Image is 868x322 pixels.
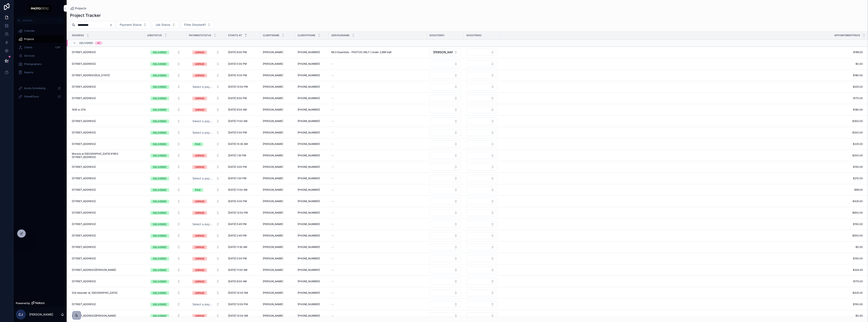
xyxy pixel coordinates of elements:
a: Select Button [147,140,184,148]
div: DELIVERED [153,74,167,77]
a: Select Button [466,152,498,159]
a: [PHONE_NUMBER] [298,51,320,54]
span: -- [331,119,334,123]
a: [PHONE_NUMBER] [298,85,326,88]
a: Select Button [429,83,461,91]
button: Select Button [430,72,461,79]
div: DELIVERED [153,154,167,158]
button: Select Button [466,118,498,125]
span: [STREET_ADDRESS] [72,85,96,88]
a: Select Button [147,94,184,102]
a: [PHONE_NUMBER] [298,85,320,88]
span: -- [331,177,334,180]
span: [DATE] 9:00 AM [228,108,247,111]
span: [STREET_ADDRESS] [72,131,96,134]
button: Select Button [147,94,184,102]
button: Select Button [430,175,461,182]
a: -- [331,108,424,111]
a: [STREET_ADDRESS] [72,131,142,134]
span: [PERSON_NAME] [263,131,283,134]
span: [PERSON_NAME] [263,62,283,66]
a: [PHONE_NUMBER] [298,62,320,66]
a: Select Button [466,72,498,79]
a: $180.00 [500,108,863,111]
a: $199.00 [500,51,863,54]
a: [DATE] 6:00 PM [228,51,258,54]
span: [DATE] 1:00 PM [228,177,246,180]
div: UNPAID [195,74,205,77]
div: DELIVERED [153,51,167,54]
button: Select Button [466,140,498,148]
span: -- [331,142,334,146]
a: Select Button [429,152,461,159]
span: $150.00 [500,165,863,169]
span: -- [331,62,334,66]
a: [PHONE_NUMBER] [298,154,320,157]
span: [STREET_ADDRESS] [72,97,96,100]
a: Services [16,52,64,60]
a: [PERSON_NAME] [263,97,293,100]
a: $200.00 [500,131,863,134]
a: $175.00 [500,97,863,100]
span: -- [331,108,334,111]
button: Select Button [189,83,223,91]
button: Select Button [189,106,223,113]
span: [DATE] 1:30 PM [228,154,246,157]
span: [DATE] 12:00 PM [228,85,248,88]
span: Filter Shooter#1 [184,23,206,27]
a: [PERSON_NAME] [263,177,293,180]
span: $210.00 [500,177,863,180]
span: Acuity Scheduling [24,87,45,90]
a: [PERSON_NAME] [263,142,293,146]
div: UNPAID [195,62,205,66]
a: -- [331,142,424,146]
span: Murano at [GEOGRAPHIC_DATA] #1903 [STREET_ADDRESS] [72,152,142,159]
div: UNPAID [195,97,205,100]
a: [PHONE_NUMBER] [298,108,320,111]
button: Select Button [147,186,184,194]
a: [PERSON_NAME] [263,119,293,123]
button: Select Button [430,95,461,102]
div: DELIVERED [153,85,167,89]
span: MLS Essentials - PHOTOS ONLY | Under 2,999 Sqft [331,51,392,54]
a: [PHONE_NUMBER] [298,131,320,134]
a: Select Button [429,117,461,125]
span: [STREET_ADDRESS] [72,51,96,54]
button: Select Button [147,117,184,125]
button: Clear [109,23,114,27]
button: Select Button [147,175,184,182]
button: Select Button [430,129,461,136]
a: [PHONE_NUMBER] [298,165,320,169]
span: 1635 w 27th [72,108,86,111]
a: [PHONE_NUMBER] [298,51,326,54]
a: [STREET_ADDRESS][US_STATE] [72,74,142,77]
a: Select Button [466,106,498,113]
a: [PHONE_NUMBER] [298,177,320,180]
a: -- [331,85,424,88]
span: [PERSON_NAME] [263,108,283,111]
a: Select Button [466,117,498,125]
button: Select Button [466,95,498,102]
div: DELIVERED [153,119,167,123]
button: Select Button [430,106,461,113]
a: Select Button [429,72,461,79]
span: [DATE] 6:00 PM [228,51,247,54]
a: Show&Tours [16,93,64,100]
button: Select Button [147,83,184,91]
div: scrollable content [13,24,67,106]
div: UNPAID [195,108,205,112]
a: [PERSON_NAME] [263,85,293,88]
button: Select Button [189,94,223,102]
div: DELIVERED [153,62,167,66]
a: [PERSON_NAME] [263,131,293,134]
a: Select Button [189,140,223,148]
span: -- [331,97,334,100]
a: [DATE] 6:00 PM [228,97,258,100]
span: -- [331,85,334,88]
a: Photographers [16,60,64,68]
button: Select Button [189,72,223,79]
div: DELIVERED [153,131,167,135]
button: Select Button [430,83,461,90]
button: Select Button [189,117,223,125]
